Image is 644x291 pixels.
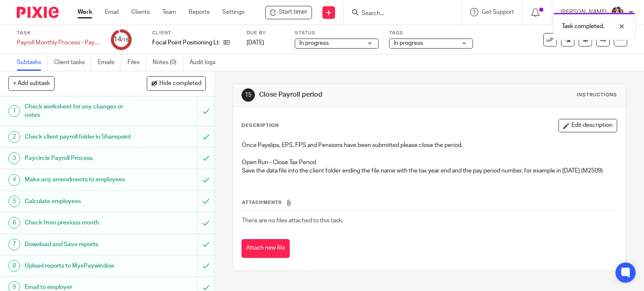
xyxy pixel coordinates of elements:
[279,8,307,17] span: Start timer
[558,119,617,132] button: Edit description
[25,173,134,186] h1: Make any amendments to employees
[54,54,91,71] a: Client tasks
[25,152,134,165] h1: Paycircle Payroll Process
[242,218,343,224] span: There are no files attached to this task.
[147,76,206,90] button: Hide completed
[131,8,150,16] a: Clients
[17,30,101,36] label: Task
[241,88,255,102] div: 15
[8,260,20,272] div: 8
[105,8,119,16] a: Email
[8,131,20,143] div: 2
[241,239,290,258] button: Attach new file
[159,80,201,87] span: Hide completed
[98,54,121,71] a: Emails
[8,239,20,250] div: 7
[8,76,55,90] button: + Add subtask
[299,40,329,46] span: In progress
[25,238,134,251] h1: Download and Save reports
[190,54,222,71] a: Audit logs
[25,195,134,208] h1: Calculate employees
[152,39,219,47] p: Focal Point Positioning Ltd
[153,54,183,71] a: Notes (0)
[247,30,284,36] label: Due by
[222,8,244,16] a: Settings
[242,167,617,175] p: Save the data file into the client folder ending the file name with the tax year end and the pay ...
[8,196,20,207] div: 5
[17,7,59,18] img: Pixie
[8,174,20,186] div: 4
[265,6,312,19] div: Focal Point Positioning Ltd - Payroll Monthly Process - Paycircle
[242,141,617,149] p: Once Payslips, EPS, FPS and Pensions have been submitted please close the period.
[611,6,624,19] img: Helen%20Campbell.jpeg
[189,8,210,16] a: Reports
[247,40,264,46] span: [DATE]
[295,30,379,36] label: Status
[577,92,617,98] div: Instructions
[17,39,101,47] div: Payroll Monthly Process - Paycircle
[17,54,48,71] a: Subtasks
[25,216,134,229] h1: Check from previous month
[25,260,134,272] h1: Upload reports to MyePaywindow
[25,131,134,143] h1: Check client payroll folder in Sharepoint
[127,54,146,71] a: Files
[242,200,282,205] span: Attachments
[152,30,236,36] label: Client
[8,152,20,164] div: 3
[121,38,129,42] small: /15
[394,40,423,46] span: In progress
[25,100,134,122] h1: Check worksheet for any changes or notes
[162,8,176,16] a: Team
[241,122,279,129] p: Description
[562,22,604,31] p: Task completed.
[114,35,129,44] div: 14
[78,8,92,16] a: Work
[259,90,447,99] h1: Close Payroll period
[8,105,20,117] div: 1
[242,158,617,167] p: Open Run - Close Tax Period
[8,217,20,229] div: 6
